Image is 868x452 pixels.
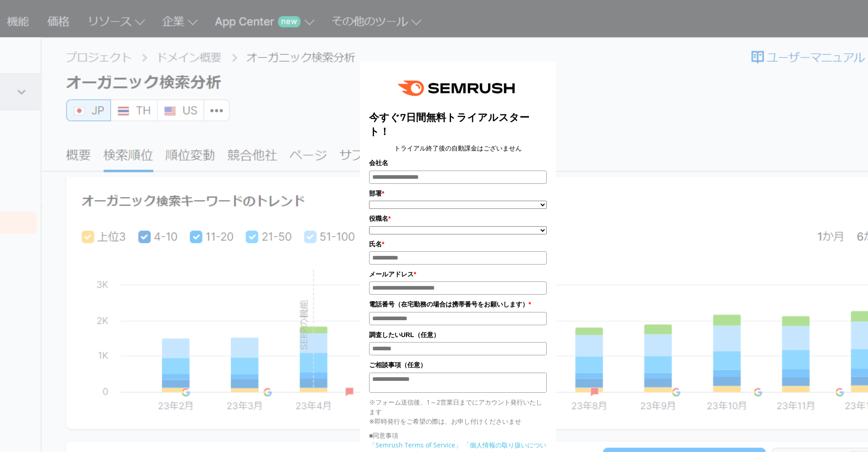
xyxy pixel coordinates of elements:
label: 部署 [369,188,547,198]
label: 役職名 [369,213,547,223]
center: トライアル終了後の自動課金はございません [369,143,547,153]
img: e6a379fe-ca9f-484e-8561-e79cf3a04b3f.png [391,71,524,106]
label: 氏名 [369,239,547,249]
p: ■同意事項 [369,431,547,440]
title: 今すぐ7日間無料トライアルスタート！ [369,110,547,139]
p: ※フォーム送信後、1～2営業日までにアカウント発行いたします ※即時発行をご希望の際は、お申し付けくださいませ [369,397,547,426]
label: ご相談事項（任意） [369,360,547,370]
label: 調査したいURL（任意） [369,330,547,340]
label: メールアドレス [369,269,547,279]
label: 電話番号（在宅勤務の場合は携帯番号をお願いします） [369,299,547,309]
label: 会社名 [369,158,547,168]
a: 「Semrush Terms of Service」 [369,441,462,449]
